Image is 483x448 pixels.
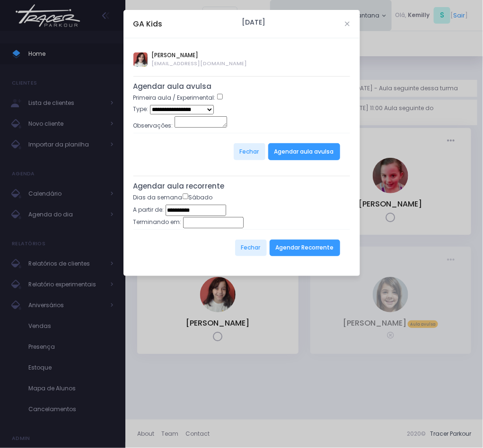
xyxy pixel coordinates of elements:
[133,121,173,130] label: Observações:
[152,60,247,68] span: [EMAIL_ADDRESS][DOMAIN_NAME]
[235,240,267,257] button: Fechar
[133,218,182,226] label: Terminando em:
[133,182,350,190] h5: Agendar aula recorrente
[133,206,164,214] label: A partir de:
[133,94,216,102] label: Primeira aula / Experimental:
[242,18,266,26] h6: [DATE]
[234,143,265,160] button: Fechar
[152,51,247,60] span: [PERSON_NAME]
[183,193,213,202] label: Sábado
[133,105,149,113] label: Type:
[133,18,163,29] h5: GA Kids
[133,82,350,91] h5: Agendar aula avulsa
[345,22,350,26] button: Close
[183,193,189,199] input: Sábado
[133,193,350,267] form: Dias da semana
[270,240,340,257] button: Agendar Recorrente
[268,143,340,160] button: Agendar aula avulsa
